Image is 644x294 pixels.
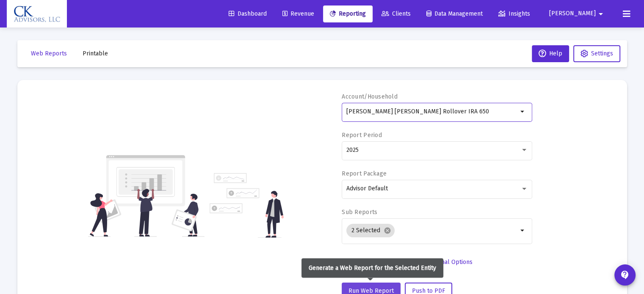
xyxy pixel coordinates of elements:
[591,50,613,57] span: Settings
[88,154,205,238] img: reporting
[420,5,489,22] a: Data Management
[342,209,377,216] label: Sub Reports
[330,10,366,17] span: Reporting
[346,185,388,192] span: Advisor Default
[620,270,630,280] mat-icon: contact_support
[573,45,620,62] button: Settings
[498,10,530,17] span: Insights
[342,170,387,177] label: Report Package
[518,225,528,236] mat-icon: arrow_drop_down
[323,5,373,22] a: Reporting
[348,258,407,266] span: Select Custom Period
[282,10,314,17] span: Revenue
[342,132,382,139] label: Report Period
[222,5,274,22] a: Dashboard
[346,146,359,154] span: 2025
[375,5,417,22] a: Clients
[539,50,562,57] span: Help
[346,224,395,237] mat-chip: 2 Selected
[13,5,61,22] img: Dashboard
[24,45,74,62] button: Web Reports
[342,93,398,100] label: Account/Household
[549,10,596,17] span: [PERSON_NAME]
[492,5,537,22] a: Insights
[83,50,108,57] span: Printable
[31,50,67,57] span: Web Reports
[423,258,473,266] span: Additional Options
[346,222,518,239] mat-chip-list: Selection
[518,107,528,117] mat-icon: arrow_drop_down
[532,45,569,62] button: Help
[76,45,115,62] button: Printable
[210,173,284,238] img: reporting-alt
[381,10,411,17] span: Clients
[346,108,518,115] input: Search or select an account or household
[426,10,483,17] span: Data Management
[384,227,391,234] mat-icon: cancel
[229,10,267,17] span: Dashboard
[276,5,321,22] a: Revenue
[596,5,606,22] mat-icon: arrow_drop_down
[539,5,616,22] button: [PERSON_NAME]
